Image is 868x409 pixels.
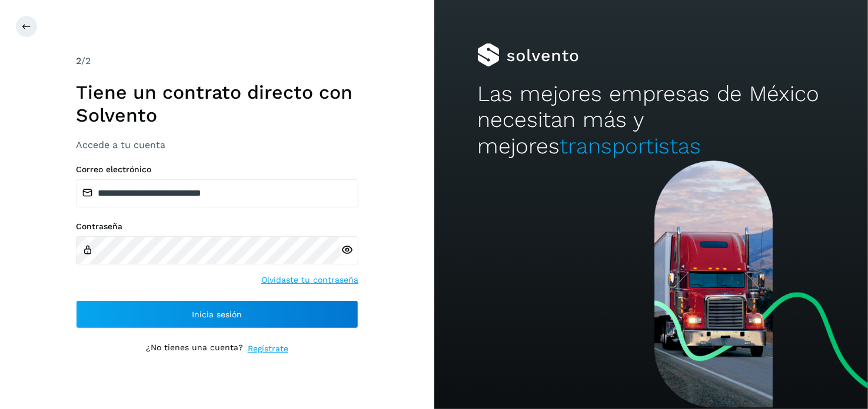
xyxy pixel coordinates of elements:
div: /2 [76,54,358,68]
label: Contraseña [76,222,358,232]
h2: Las mejores empresas de México necesitan más y mejores [477,81,824,159]
label: Correo electrónico [76,165,358,175]
button: Inicia sesión [76,300,358,328]
p: ¿No tienes una cuenta? [146,343,243,355]
span: 2 [76,55,81,66]
a: Regístrate [248,343,288,355]
span: transportistas [560,133,701,159]
span: Inicia sesión [192,310,242,319]
a: Olvidaste tu contraseña [261,274,358,286]
h3: Accede a tu cuenta [76,139,358,150]
h1: Tiene un contrato directo con Solvento [76,81,358,126]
